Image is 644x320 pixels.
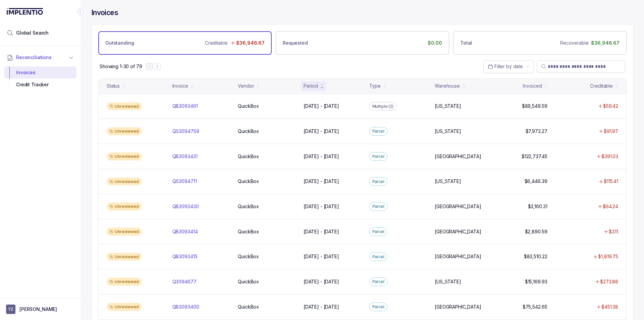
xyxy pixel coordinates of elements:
[601,153,618,160] p: $391.03
[304,178,339,185] p: [DATE] - [DATE]
[522,103,547,109] p: $89,549.59
[304,103,339,109] p: [DATE] - [DATE]
[304,128,339,135] p: [DATE] - [DATE]
[603,203,618,210] p: $64.24
[107,228,142,236] div: Unreviewed
[524,253,547,260] p: $83,510.22
[604,128,618,135] p: $91.97
[172,253,198,260] p: QB3093415
[238,83,254,89] div: Vendor
[372,153,384,160] p: Parcel
[107,152,142,161] div: Unreviewed
[523,304,547,310] p: $75,542.65
[100,63,142,70] div: Remaining page entries
[107,102,142,110] div: Unreviewed
[238,203,259,210] p: QuickBox
[304,304,339,310] p: [DATE] - [DATE]
[526,128,547,135] p: $7,973.27
[494,63,523,69] span: Filter by date
[609,228,618,235] p: $3.11
[525,228,547,235] p: $2,890.59
[172,83,188,89] div: Invoice
[525,178,547,185] p: $6,446.39
[372,254,384,260] p: Parcel
[238,304,259,310] p: QuickBox
[283,40,308,46] p: Requested
[460,40,472,46] p: Total
[591,40,620,46] p: $36,946.67
[205,40,228,46] p: Creditable
[598,253,618,260] p: $1,819.75
[107,278,142,286] div: Unreviewed
[560,40,588,46] p: Recoverable
[6,305,15,314] span: User initials
[107,253,142,261] div: Unreviewed
[435,228,481,235] p: [GEOGRAPHIC_DATA]
[435,304,481,310] p: [GEOGRAPHIC_DATA]
[304,153,339,160] p: [DATE] - [DATE]
[483,60,534,73] button: Date Range Picker
[172,228,198,235] p: QB3093414
[435,253,481,260] p: [GEOGRAPHIC_DATA]
[528,203,547,210] p: $3,160.31
[372,103,394,110] p: Multiple (2)
[435,128,461,135] p: [US_STATE]
[172,153,198,160] p: QB3093431
[601,304,618,310] p: $451.38
[4,50,76,65] button: Reconciliations
[107,303,142,311] div: Unreviewed
[304,278,339,285] p: [DATE] - [DATE]
[435,103,461,109] p: [US_STATE]
[304,228,339,235] p: [DATE] - [DATE]
[372,203,384,210] p: Parcel
[172,203,199,210] p: QB3093430
[372,228,384,235] p: Parcel
[435,178,461,185] p: [US_STATE]
[238,103,259,109] p: QuickBox
[304,203,339,210] p: [DATE] - [DATE]
[523,83,542,89] div: Invoiced
[107,202,142,211] div: Unreviewed
[238,253,259,260] p: QuickBox
[172,304,199,310] p: QB3093400
[9,66,71,79] div: Invoices
[19,306,57,313] p: [PERSON_NAME]
[435,203,481,210] p: [GEOGRAPHIC_DATA]
[154,63,161,70] button: Next Page
[435,83,460,89] div: Warehouse
[172,278,197,285] p: Q3094677
[172,178,197,185] p: QS3094711
[304,253,339,260] p: [DATE] - [DATE]
[76,7,85,15] div: Collapse Icon
[369,83,381,89] div: Type
[6,305,74,314] button: User initials[PERSON_NAME]
[372,278,384,285] p: Parcel
[304,83,318,89] div: Period
[525,278,547,285] p: $15,169.93
[604,178,618,185] p: $115.41
[16,30,49,36] span: Global Search
[488,63,523,70] search: Date Range Picker
[238,278,259,285] p: QuickBox
[107,83,120,89] div: Status
[105,40,134,46] p: Outstanding
[107,127,142,135] div: Unreviewed
[9,79,71,91] div: Credit Tracker
[590,83,613,89] div: Creditable
[603,103,618,109] p: $59.42
[435,153,481,160] p: [GEOGRAPHIC_DATA]
[238,228,259,235] p: QuickBox
[238,128,259,135] p: QuickBox
[238,153,259,160] p: QuickBox
[172,128,199,135] p: QS3094759
[372,128,384,135] p: Parcel
[16,54,52,61] span: Reconciliations
[172,103,198,109] p: QB3093461
[100,63,142,70] p: Showing 1-30 of 79
[107,178,142,186] div: Unreviewed
[522,153,547,160] p: $122,737.45
[91,8,118,17] h4: Invoices
[428,40,442,46] p: $0.00
[238,178,259,185] p: QuickBox
[372,178,384,185] p: Parcel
